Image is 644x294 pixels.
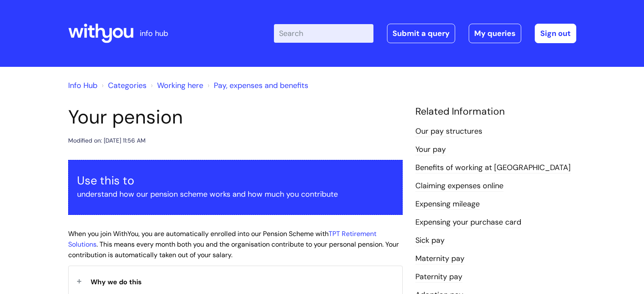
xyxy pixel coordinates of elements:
[415,272,462,283] a: Paternity pay
[415,199,480,210] a: Expensing mileage
[214,80,308,91] a: Pay, expenses and benefits
[91,278,142,286] span: Why we do this
[68,80,97,91] a: Info Hub
[140,27,168,40] p: info hub
[469,24,521,43] a: My queries
[77,187,394,201] p: understand how our pension scheme works and how much you contribute
[157,80,203,91] a: Working here
[77,174,394,187] h3: Use this to
[415,144,446,155] a: Your pay
[415,181,503,192] a: Claiming expenses online
[415,106,576,118] h4: Related Information
[100,79,146,92] li: Solution home
[415,253,464,264] a: Maternity pay
[415,126,482,137] a: Our pay structures
[68,135,146,146] div: Modified on: [DATE] 11:56 AM
[108,80,146,91] a: Categories
[274,24,373,43] input: Search
[68,229,399,259] span: When you join WithYou, you are automatically enrolled into our Pension Scheme with . This means e...
[205,79,308,92] li: Pay, expenses and benefits
[387,24,455,43] a: Submit a query
[535,24,576,43] a: Sign out
[68,106,403,129] h1: Your pension
[415,235,445,246] a: Sick pay
[149,79,203,92] li: Working here
[415,162,571,173] a: Benefits of working at [GEOGRAPHIC_DATA]
[274,24,576,43] div: | -
[415,217,521,228] a: Expensing your purchase card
